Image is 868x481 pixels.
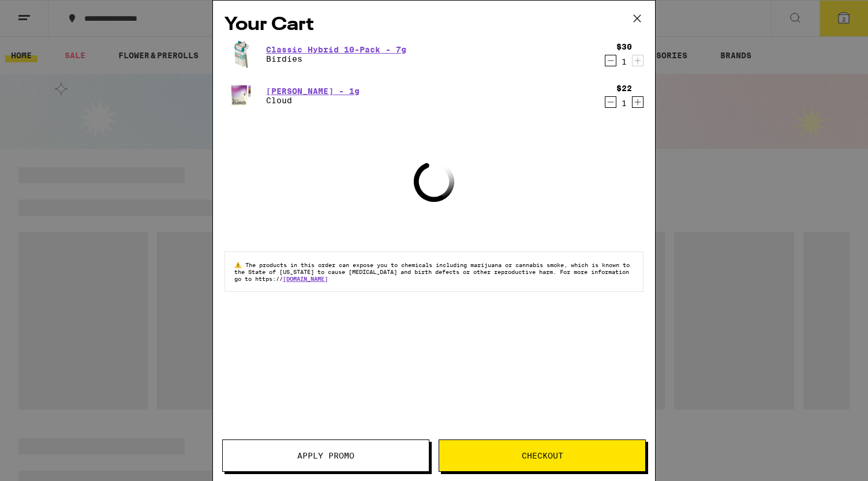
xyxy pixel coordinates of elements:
[234,261,630,282] span: The products in this order can expose you to chemicals including marijuana or cannabis smoke, whi...
[616,99,632,108] div: 1
[632,55,643,66] button: Increment
[283,275,328,282] a: [DOMAIN_NAME]
[234,261,245,268] span: ⚠️
[225,80,257,112] img: Cloud - Runtz - 1g
[297,452,354,460] span: Apply Promo
[266,96,360,105] p: Cloud
[225,12,643,38] h2: Your Cart
[266,45,406,54] a: Classic Hybrid 10-Pack - 7g
[266,54,406,63] p: Birdies
[522,452,563,460] span: Checkout
[605,55,616,66] button: Decrement
[225,38,257,70] img: Birdies - Classic Hybrid 10-Pack - 7g
[605,96,616,108] button: Decrement
[616,84,632,93] div: $22
[266,87,360,96] a: [PERSON_NAME] - 1g
[616,42,632,51] div: $30
[439,439,646,472] button: Checkout
[616,57,632,66] div: 1
[632,96,643,108] button: Increment
[222,439,429,472] button: Apply Promo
